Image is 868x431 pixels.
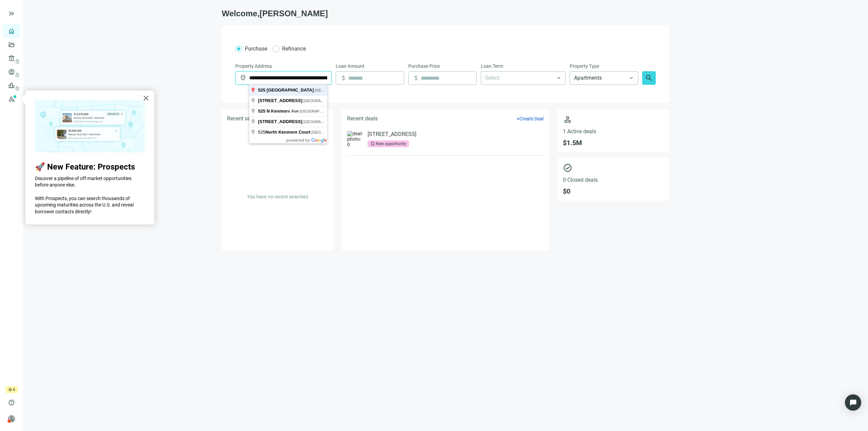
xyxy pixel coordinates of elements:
[563,115,664,124] span: person
[7,9,16,18] span: keyboard_double_arrow_right
[315,88,435,92] span: [GEOGRAPHIC_DATA], [GEOGRAPHIC_DATA], [GEOGRAPHIC_DATA]
[376,140,406,147] div: New opportunity
[563,128,664,135] span: 1 Active deals
[408,62,440,70] span: Purchase Price
[370,141,375,146] span: bookmark
[258,98,302,103] span: [STREET_ADDRESS]
[13,386,15,393] span: 6
[303,120,424,124] span: [GEOGRAPHIC_DATA], [GEOGRAPHIC_DATA], [GEOGRAPHIC_DATA]
[227,115,266,123] h5: Recent searches
[245,45,267,52] span: Purchase
[519,116,544,121] span: Create Deal
[35,175,145,189] p: Discover a pipeline of off-market opportunities before anyone else.
[258,109,265,114] span: 525
[235,62,272,70] span: Property Address
[645,74,653,82] span: search
[563,177,664,183] span: 0 Closed deals
[222,8,669,19] h1: Welcome, [PERSON_NAME]
[247,194,309,199] span: You have no recent searches
[312,130,432,134] span: [GEOGRAPHIC_DATA], [GEOGRAPHIC_DATA], [GEOGRAPHIC_DATA]
[300,109,420,113] span: [GEOGRAPHIC_DATA], [GEOGRAPHIC_DATA], [GEOGRAPHIC_DATA]
[240,74,246,81] span: location_on
[35,162,145,172] h2: 🚀 New Feature: Prospects
[563,187,664,195] span: $ 0
[340,75,347,81] span: attach_money
[8,415,15,422] span: person
[336,62,364,70] span: Loan Amount
[517,116,519,121] span: +
[258,109,300,114] span: e Ave
[8,388,12,392] span: crown
[481,62,503,70] span: Loan Term
[282,45,306,52] span: Refinance
[258,130,312,135] span: 525
[303,99,424,103] span: [GEOGRAPHIC_DATA], [GEOGRAPHIC_DATA], [GEOGRAPHIC_DATA]
[35,195,145,215] p: With Prospects, you can search thousands of upcoming maturities across the U.S. and reveal borrow...
[563,163,664,173] span: check_circle
[574,72,634,84] span: Apartments
[347,115,378,123] h5: Recent deals
[347,131,363,147] img: deal-photo-0
[845,394,861,411] div: Open Intercom Messenger
[413,75,419,81] span: attach_money
[267,87,314,93] span: [GEOGRAPHIC_DATA]
[258,87,265,93] span: 525
[563,139,664,147] span: $ 1.5M
[143,93,149,103] button: Close
[258,119,302,124] span: [STREET_ADDRESS]
[570,62,599,70] span: Property Type
[368,131,416,138] a: [STREET_ADDRESS]
[267,109,288,114] span: N Kenmor
[265,130,311,135] span: North Kenmore Court
[8,399,15,406] span: help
